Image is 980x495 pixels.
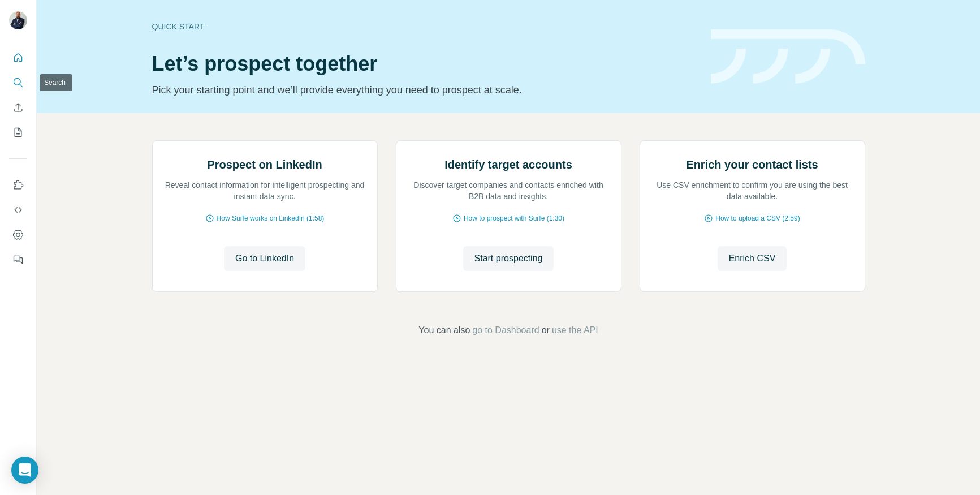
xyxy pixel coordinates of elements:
span: or [542,324,550,337]
button: My lists [9,122,27,143]
div: Open Intercom Messenger [11,457,38,484]
span: Enrich CSV [729,252,776,265]
h2: Identify target accounts [444,157,572,173]
button: Feedback [9,249,27,270]
span: Start prospecting [474,252,543,265]
h2: Enrich your contact lists [686,157,818,173]
h1: Let’s prospect together [152,53,697,75]
p: Use CSV enrichment to confirm you are using the best data available. [651,179,853,202]
button: Go to LinkedIn [224,246,305,271]
button: Use Surfe API [9,200,27,220]
img: Avatar [9,11,27,29]
div: Quick start [152,21,697,32]
button: Quick start [9,48,27,68]
button: Search [9,72,27,93]
p: Pick your starting point and we’ll provide everything you need to prospect at scale. [152,82,697,98]
button: Enrich CSV [9,97,27,118]
button: Enrich CSV [718,246,787,271]
span: How to upload a CSV (2:59) [715,213,800,223]
img: banner [711,29,865,84]
span: Go to LinkedIn [235,252,294,265]
button: go to Dashboard [472,324,539,337]
p: Discover target companies and contacts enriched with B2B data and insights. [408,179,610,202]
button: use the API [552,324,598,337]
button: Dashboard [9,225,27,245]
span: How to prospect with Surfe (1:30) [464,213,564,223]
h2: Prospect on LinkedIn [207,157,322,173]
button: Use Surfe on LinkedIn [9,175,27,195]
span: You can also [418,324,470,337]
button: Start prospecting [463,246,554,271]
span: How Surfe works on LinkedIn (1:58) [217,213,325,223]
p: Reveal contact information for intelligent prospecting and instant data sync. [164,179,366,202]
